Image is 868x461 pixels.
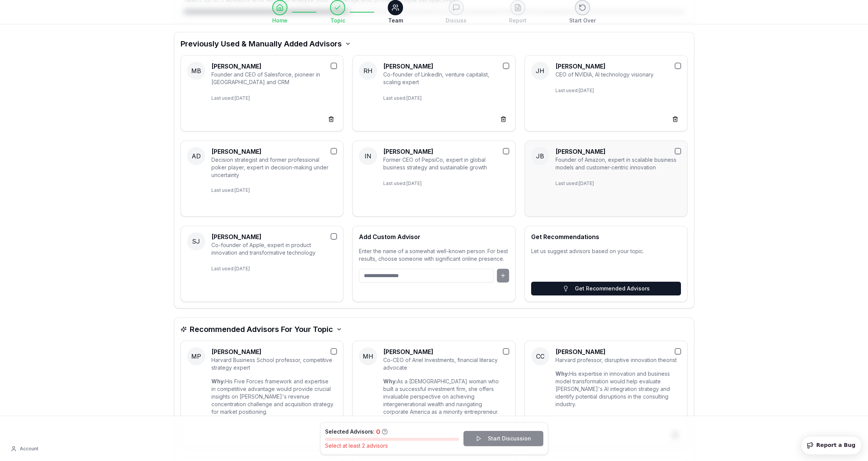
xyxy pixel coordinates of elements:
[187,147,205,165] span: AD
[383,147,509,156] h3: [PERSON_NAME]
[211,356,337,372] div: Harvard Business School professor, competitive strategy expert
[359,232,509,241] h3: Add Custom Advisor
[383,177,509,187] p: Last used: [DATE]
[383,62,509,71] h3: [PERSON_NAME]
[211,347,337,356] h3: [PERSON_NAME]
[555,156,681,171] div: Founder of Amazon, expert in scalable business models and customer-centric innovation
[531,247,681,255] p: Let us suggest advisors based on your topic.
[383,356,509,372] div: Co-CEO of Ariel Investments, financial literacy advocate
[272,17,287,24] span: Home
[531,347,549,365] span: CC
[181,324,688,335] button: Recommended Advisors For Your Topic
[211,378,225,384] span: Why:
[211,184,337,193] p: Last used: [DATE]
[555,147,681,156] h3: [PERSON_NAME]
[446,17,467,24] span: Discuss
[555,62,681,71] h3: [PERSON_NAME]
[6,443,43,455] button: Account
[383,156,509,171] div: Former CEO of PepsiCo, expert in global business strategy and sustainable growth
[388,17,403,24] span: Team
[325,442,388,449] span: Select at least 2 advisors
[211,241,337,257] div: Co-founder of Apple, expert in product innovation and transformative technology
[187,62,205,80] span: MB
[569,17,596,24] span: Start Over
[383,92,509,101] p: Last used: [DATE]
[555,356,681,364] div: Harvard professor, disruptive innovation theorist
[383,378,397,384] span: Why:
[509,17,527,24] span: Report
[555,370,681,441] div: His expertise in innovation and business model transformation would help evaluate [PERSON_NAME]'s...
[211,92,337,101] p: Last used: [DATE]
[181,38,342,49] h2: Previously Used & Manually Added Advisors
[187,232,205,250] span: SJ
[211,71,337,86] div: Founder and CEO of Salesforce, pioneer in [GEOGRAPHIC_DATA] and CRM
[190,324,333,335] h2: Recommended Advisors For Your Topic
[330,17,345,24] span: Topic
[211,263,337,272] p: Last used: [DATE]
[555,71,681,78] div: CEO of NVIDIA, AI technology visionary
[555,177,681,187] p: Last used: [DATE]
[555,85,681,94] p: Last used: [DATE]
[359,62,377,80] span: RH
[20,446,38,452] span: Account
[325,428,374,435] span: Selected Advisors:
[383,378,509,441] div: As a [DEMOGRAPHIC_DATA] woman who built a successful investment firm, she offers invaluable persp...
[531,147,549,165] span: JB
[211,232,337,241] h3: [PERSON_NAME]
[211,62,337,71] h3: [PERSON_NAME]
[383,71,509,86] div: Co-founder of LinkedIn, venture capitalist, scaling expert
[181,38,351,49] button: Previously Used & Manually Added Advisors
[383,347,509,356] h3: [PERSON_NAME]
[211,378,337,441] div: His Five Forces framework and expertise in competitive advantage would provide crucial insights o...
[555,370,569,377] span: Why:
[531,62,549,80] span: JH
[359,147,377,165] span: IN
[531,232,681,241] h3: Get Recommendations
[359,347,377,365] span: MH
[555,347,681,356] h3: [PERSON_NAME]
[531,282,681,295] button: Get Recommended Advisors
[187,347,205,365] span: MP
[376,427,380,436] span: 0
[211,147,337,156] h3: [PERSON_NAME]
[211,156,337,178] div: Decision strategist and former professional poker player, expert in decision-making under uncerta...
[359,247,509,263] p: Enter the name of a somewhat well-known person. For best results, choose someone with significant...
